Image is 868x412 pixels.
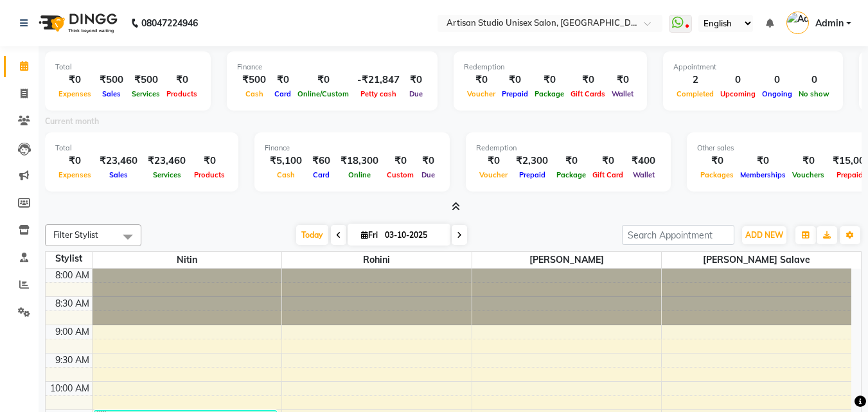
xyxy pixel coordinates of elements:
div: Appointment [673,62,833,73]
div: ₹0 [464,73,499,87]
span: Fri [358,230,381,240]
span: [PERSON_NAME] Salave [662,252,851,268]
div: ₹0 [476,154,511,168]
span: Online [345,170,374,179]
span: Card [271,89,294,98]
span: Products [191,170,228,179]
div: ₹0 [499,73,531,87]
div: 9:00 AM [53,325,92,339]
span: Package [531,89,567,98]
span: Cash [242,89,267,98]
div: ₹18,300 [335,154,384,168]
span: Vouchers [789,170,828,179]
span: Gift Card [589,170,626,179]
div: -₹21,847 [352,73,405,87]
span: Packages [697,170,737,179]
div: ₹0 [294,73,352,87]
div: ₹0 [384,154,417,168]
img: logo [33,5,121,41]
span: Services [150,170,184,179]
span: Rohini [282,252,472,268]
img: Admin [786,12,809,34]
div: ₹0 [697,154,737,168]
div: ₹0 [405,73,427,87]
div: ₹500 [128,73,163,87]
button: ADD NEW [742,226,786,244]
span: Products [163,89,200,98]
div: ₹0 [55,73,94,87]
span: [PERSON_NAME] [472,252,662,268]
span: Sales [106,170,131,179]
span: Nitin [93,252,282,268]
div: Redemption [476,143,660,154]
div: Stylist [46,252,92,265]
div: ₹0 [531,73,567,87]
div: Finance [265,143,439,154]
div: ₹23,460 [94,154,143,168]
div: ₹23,460 [143,154,191,168]
span: Cash [274,170,298,179]
div: ₹0 [737,154,789,168]
span: Due [418,170,438,179]
div: 8:30 AM [53,297,92,310]
span: Package [553,170,589,179]
div: 9:30 AM [53,354,92,367]
div: ₹0 [417,154,439,168]
div: ₹0 [567,73,608,87]
div: 0 [795,73,833,87]
div: ₹400 [626,154,660,168]
div: ₹0 [789,154,828,168]
span: Ongoing [759,89,795,98]
div: Total [55,62,200,73]
span: Upcoming [717,89,759,98]
span: Expenses [55,89,94,98]
span: Completed [673,89,717,98]
span: Prepaid [516,170,549,179]
span: Custom [384,170,417,179]
span: Prepaid [499,89,531,98]
span: Card [310,170,333,179]
input: 2025-10-03 [381,226,445,245]
div: ₹0 [191,154,228,168]
span: Due [406,89,426,98]
div: Redemption [464,62,637,73]
span: Filter Stylist [53,229,98,240]
div: 8:00 AM [53,269,92,282]
span: Voucher [476,170,511,179]
div: ₹60 [307,154,335,168]
div: ₹0 [163,73,200,87]
span: Online/Custom [294,89,352,98]
span: ADD NEW [745,230,783,240]
span: Voucher [464,89,499,98]
div: Finance [237,62,427,73]
span: Services [128,89,163,98]
span: Petty cash [357,89,400,98]
div: 0 [759,73,795,87]
span: Today [296,225,328,245]
div: ₹0 [589,154,626,168]
span: No show [795,89,833,98]
b: 08047224946 [141,5,198,41]
input: Search Appointment [622,225,734,245]
span: Admin [815,17,844,30]
span: Gift Cards [567,89,608,98]
div: ₹0 [271,73,294,87]
div: ₹0 [608,73,637,87]
span: Expenses [55,170,94,179]
div: 0 [717,73,759,87]
div: ₹500 [237,73,271,87]
div: 10:00 AM [48,382,92,395]
div: ₹2,300 [511,154,553,168]
span: Sales [99,89,124,98]
div: ₹0 [55,154,94,168]
div: Total [55,143,228,154]
div: ₹500 [94,73,128,87]
div: 2 [673,73,717,87]
div: ₹0 [553,154,589,168]
span: Wallet [608,89,637,98]
label: Current month [45,116,99,127]
span: Memberships [737,170,789,179]
span: Wallet [630,170,658,179]
div: ₹5,100 [265,154,307,168]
